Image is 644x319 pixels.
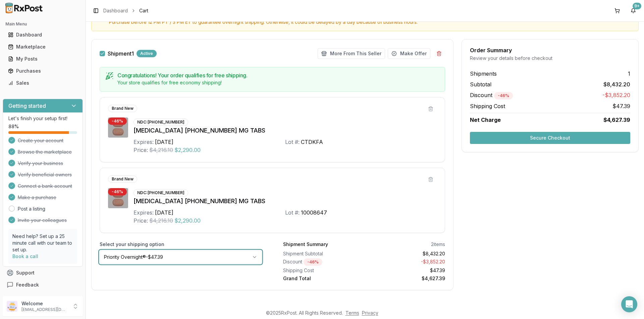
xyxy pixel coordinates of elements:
[133,146,148,154] div: Price:
[8,56,77,62] div: My Posts
[283,258,362,266] div: Discount
[470,48,630,53] div: Order Summary
[149,146,173,154] span: $4,216.10
[318,48,385,59] button: More From This Seller
[18,137,63,144] span: Create your account
[12,253,38,259] a: Book a call
[283,250,362,257] div: Shipment Subtotal
[470,80,491,88] span: Subtotal
[304,258,322,266] div: - 46 %
[3,54,83,64] button: My Posts
[108,188,128,208] img: Biktarvy 50-200-25 MG TABS
[8,31,77,38] div: Dashboard
[283,267,362,274] div: Shipping Cost
[117,79,439,86] div: Your store qualifies for free economy shipping!
[8,44,77,50] div: Marketplace
[133,118,188,126] div: NDC: [PHONE_NUMBER]
[133,196,437,206] div: [MEDICAL_DATA] [PHONE_NUMBER] MG TABS
[628,70,630,78] span: 1
[7,301,17,312] img: User avatar
[133,138,154,146] div: Expires:
[603,116,630,124] span: $4,627.39
[103,7,128,14] a: Dashboard
[100,241,262,248] label: Select your shipping option
[8,80,77,86] div: Sales
[18,171,72,178] span: Verify beneficial owners
[18,160,63,167] span: Verify your business
[21,300,68,307] p: Welcome
[367,267,445,274] div: $47.39
[470,116,501,123] span: Net Charge
[108,188,127,195] div: - 46 %
[139,7,148,14] span: Cart
[8,68,77,74] div: Purchases
[602,91,630,99] span: -$3,852.20
[108,117,127,125] div: - 46 %
[18,217,67,224] span: Invite your colleagues
[103,7,148,14] nav: breadcrumb
[5,53,80,65] a: My Posts
[470,92,513,98] span: Discount
[155,209,173,217] div: [DATE]
[3,66,83,76] button: Purchases
[133,217,148,225] div: Price:
[18,206,45,212] a: Post a listing
[367,258,445,266] div: - $3,852.20
[612,102,630,110] span: $47.39
[137,50,157,57] div: Active
[8,123,19,130] span: 88 %
[301,209,327,217] div: 10008647
[133,189,188,196] div: NDC: [PHONE_NUMBER]
[174,217,201,225] span: $2,290.00
[12,233,73,253] p: Need help? Set up a 25 minute call with our team to set up.
[633,3,641,9] div: 9+
[470,55,630,62] div: Review your details before checkout
[3,267,83,279] button: Support
[155,138,173,146] div: [DATE]
[18,183,72,189] span: Connect a bank account
[367,250,445,257] div: $8,432.20
[494,92,513,99] div: - 46 %
[18,194,56,201] span: Make a purchase
[431,241,445,248] div: 2 items
[283,241,328,248] div: Shipment Summary
[628,5,639,16] button: 9+
[108,105,137,112] div: Brand New
[174,146,201,154] span: $2,290.00
[470,132,630,144] button: Secure Checkout
[3,29,83,40] button: Dashboard
[621,296,637,312] div: Open Intercom Messenger
[3,42,83,52] button: Marketplace
[108,175,137,183] div: Brand New
[8,102,46,110] h3: Getting started
[470,70,497,78] span: Shipments
[301,138,323,146] div: CTDKFA
[8,115,77,122] p: Let's finish your setup first!
[367,275,445,282] div: $4,627.39
[133,126,437,135] div: [MEDICAL_DATA] [PHONE_NUMBER] MG TABS
[285,209,300,217] div: Lot #:
[18,149,72,155] span: Browse the marketplace
[117,73,439,78] h5: Congratulations! Your order qualifies for free shipping.
[16,282,39,288] span: Feedback
[5,29,80,41] a: Dashboard
[108,51,134,56] span: Shipment 1
[108,117,128,138] img: Biktarvy 50-200-25 MG TABS
[283,275,362,282] div: Grand Total
[149,217,173,225] span: $4,216.10
[345,310,359,316] a: Terms
[3,78,83,88] button: Sales
[285,138,300,146] div: Lot #:
[133,209,154,217] div: Expires:
[109,19,633,25] div: Purchase before 12 PM PT / 3 PM ET to guarantee overnight shipping. Otherwise, it could be delaye...
[5,41,80,53] a: Marketplace
[388,48,430,59] button: Make Offer
[470,102,505,110] span: Shipping Cost
[21,307,68,312] p: [EMAIL_ADDRESS][DOMAIN_NAME]
[5,77,80,89] a: Sales
[5,65,80,77] a: Purchases
[3,279,83,291] button: Feedback
[3,3,46,13] img: RxPost Logo
[5,21,80,27] h2: Main Menu
[362,310,378,316] a: Privacy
